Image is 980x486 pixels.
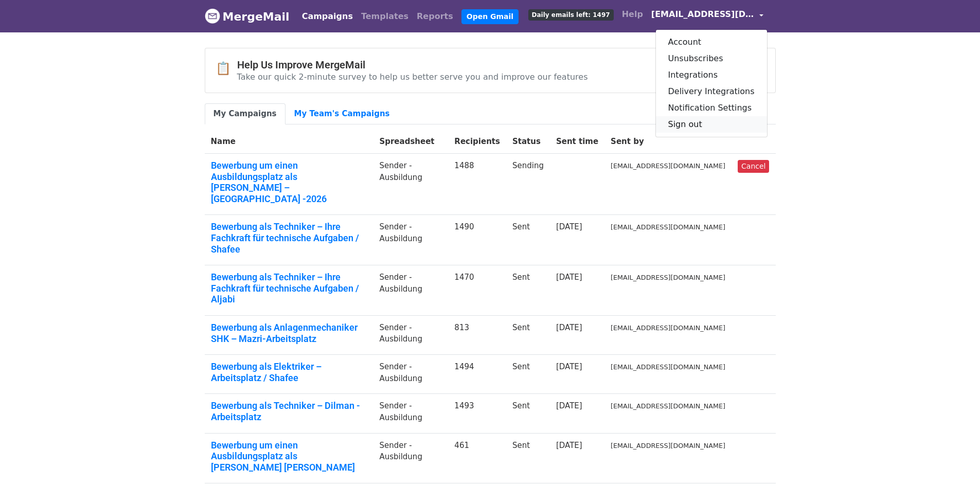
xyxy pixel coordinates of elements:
span: 📋 [216,61,237,76]
small: [EMAIL_ADDRESS][DOMAIN_NAME] [611,162,725,170]
td: Sent [506,215,550,265]
th: Sent by [604,130,732,154]
span: Daily emails left: 1497 [528,9,614,21]
td: 461 [448,433,506,483]
td: Sending [506,154,550,215]
td: Sent [506,265,550,316]
td: Sender -Ausbildung [373,215,448,265]
a: Daily emails left: 1497 [524,4,618,25]
small: [EMAIL_ADDRESS][DOMAIN_NAME] [611,223,725,231]
td: Sender -Ausbildung [373,355,448,394]
td: 813 [448,315,506,354]
small: [EMAIL_ADDRESS][DOMAIN_NAME] [611,402,725,410]
a: [DATE] [556,441,582,450]
td: Sender -Ausbildung [373,154,448,215]
a: [DATE] [556,362,582,371]
iframe: Chat Widget [929,437,980,486]
th: Status [506,130,550,154]
a: [DATE] [556,401,582,410]
a: Sign out [656,116,767,133]
td: 1493 [448,394,506,433]
a: Integrations [656,67,767,83]
td: Sender -Ausbildung [373,315,448,354]
a: Bewerbung um einen Ausbildungsplatz als [PERSON_NAME] – [GEOGRAPHIC_DATA] -2026 [211,160,367,204]
a: [DATE] [556,273,582,282]
a: Cancel [738,160,769,173]
td: Sent [506,394,550,433]
td: Sent [506,315,550,354]
a: [DATE] [556,222,582,231]
a: Help [618,4,647,25]
a: Bewerbung als Techniker – Ihre Fachkraft für technische Aufgaben / Shafee [211,221,367,255]
td: Sender -Ausbildung [373,433,448,483]
th: Sent time [550,130,604,154]
td: Sent [506,433,550,483]
small: [EMAIL_ADDRESS][DOMAIN_NAME] [611,274,725,281]
a: Notification Settings [656,100,767,116]
th: Spreadsheet [373,130,448,154]
a: Account [656,34,767,50]
small: [EMAIL_ADDRESS][DOMAIN_NAME] [611,442,725,449]
small: [EMAIL_ADDRESS][DOMAIN_NAME] [611,363,725,371]
span: [EMAIL_ADDRESS][DOMAIN_NAME] [651,8,754,21]
td: Sender -Ausbildung [373,394,448,433]
a: Reports [413,6,457,27]
a: Open Gmail [461,9,519,24]
a: MergeMail [205,6,290,27]
div: Chat-Widget [929,437,980,486]
td: 1490 [448,215,506,265]
a: Delivery Integrations [656,83,767,100]
a: Bewerbung um einen Ausbildungsplatz als [PERSON_NAME] [PERSON_NAME] [211,440,367,473]
a: Bewerbung als Techniker – Ihre Fachkraft für technische Aufgaben / Aljabi [211,272,367,305]
h4: Help Us Improve MergeMail [237,59,588,71]
a: Templates [357,6,413,27]
a: [EMAIL_ADDRESS][DOMAIN_NAME] [647,4,768,28]
a: Bewerbung als Elektriker – Arbeitsplatz / Shafee [211,361,367,383]
td: 1470 [448,265,506,316]
a: Campaigns [298,6,357,27]
td: Sender -Ausbildung [373,265,448,316]
a: [DATE] [556,323,582,332]
th: Name [205,130,373,154]
div: [EMAIL_ADDRESS][DOMAIN_NAME] [655,29,768,137]
th: Recipients [448,130,506,154]
td: Sent [506,355,550,394]
a: My Team's Campaigns [286,103,399,124]
a: Bewerbung als Techniker – Dilman -Arbeitsplatz [211,400,367,422]
td: 1488 [448,154,506,215]
td: 1494 [448,355,506,394]
small: [EMAIL_ADDRESS][DOMAIN_NAME] [611,324,725,332]
a: Bewerbung als Anlagenmechaniker SHK – Mazri-Arbeitsplatz [211,322,367,344]
img: MergeMail logo [205,8,220,24]
p: Take our quick 2-minute survey to help us better serve you and improve our features [237,71,588,82]
a: My Campaigns [205,103,286,124]
a: Unsubscribes [656,50,767,67]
